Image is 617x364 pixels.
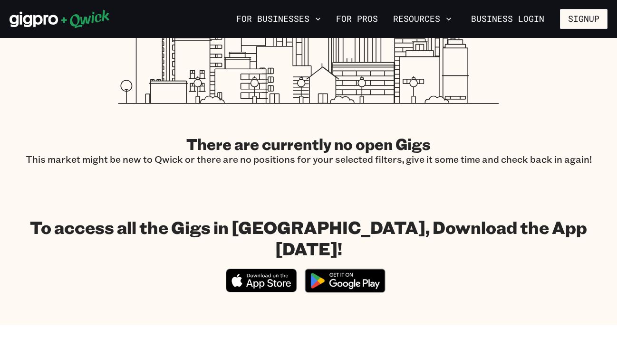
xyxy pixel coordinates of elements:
[332,11,382,27] a: For Pros
[463,9,552,29] a: Business Login
[389,11,455,27] button: Resources
[26,153,592,165] p: This market might be new to Qwick or there are no positions for your selected filters, give it so...
[10,216,607,259] h1: To access all the Gigs in [GEOGRAPHIC_DATA], Download the App [DATE]!
[226,284,297,294] a: Download on the App Store
[232,11,325,27] button: For Businesses
[560,9,607,29] button: Signup
[299,263,391,299] img: Get it on Google Play
[26,134,592,153] h2: There are currently no open Gigs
